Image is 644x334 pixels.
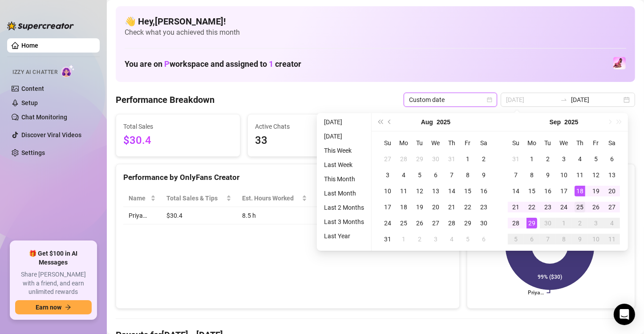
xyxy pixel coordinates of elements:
[414,234,425,244] div: 2
[510,186,521,196] div: 14
[430,186,441,196] div: 13
[556,199,572,215] td: 2025-09-24
[430,154,441,164] div: 30
[487,97,492,102] span: calendar
[572,135,588,151] th: Th
[478,234,489,244] div: 6
[556,231,572,247] td: 2025-10-08
[524,199,540,215] td: 2025-09-22
[444,183,460,199] td: 2025-08-14
[575,154,585,164] div: 4
[446,202,457,212] div: 21
[560,96,567,103] span: swap-right
[446,154,457,164] div: 31
[476,151,492,167] td: 2025-08-02
[543,186,553,196] div: 16
[572,167,588,183] td: 2025-09-11
[540,167,556,183] td: 2025-09-09
[382,234,393,244] div: 31
[412,151,428,167] td: 2025-07-29
[540,183,556,199] td: 2025-09-16
[398,154,409,164] div: 28
[575,234,585,244] div: 9
[21,114,67,121] a: Chat Monitoring
[412,199,428,215] td: 2025-08-19
[398,218,409,228] div: 25
[382,202,393,212] div: 17
[396,215,412,231] td: 2025-08-25
[462,170,473,180] div: 8
[125,59,301,69] h1: You are on workspace and assigned to creator
[575,170,585,180] div: 11
[614,304,635,325] div: Open Intercom Messenger
[591,202,601,212] div: 26
[375,113,385,131] button: Last year (Control + left)
[524,231,540,247] td: 2025-10-06
[414,202,425,212] div: 19
[550,113,561,131] button: Choose a month
[508,183,524,199] td: 2025-09-14
[412,215,428,231] td: 2025-08-26
[430,218,441,228] div: 27
[116,94,215,106] h4: Performance Breakdown
[21,149,45,156] a: Settings
[588,231,604,247] td: 2025-10-10
[510,202,521,212] div: 21
[396,231,412,247] td: 2025-09-01
[421,113,433,131] button: Choose a month
[607,234,617,244] div: 11
[428,183,444,199] td: 2025-08-13
[123,171,452,183] div: Performance by OnlyFans Creator
[564,113,578,131] button: Choose a year
[412,135,428,151] th: Tu
[396,135,412,151] th: Mo
[476,231,492,247] td: 2025-09-06
[414,154,425,164] div: 29
[524,151,540,167] td: 2025-09-01
[556,183,572,199] td: 2025-09-17
[398,202,409,212] div: 18
[527,234,537,244] div: 6
[428,199,444,215] td: 2025-08-20
[21,42,38,49] a: Home
[320,117,368,127] li: [DATE]
[604,199,620,215] td: 2025-09-27
[591,218,601,228] div: 3
[476,183,492,199] td: 2025-08-16
[21,131,81,138] a: Discover Viral Videos
[382,186,393,196] div: 10
[460,135,476,151] th: Fr
[382,170,393,180] div: 3
[380,199,396,215] td: 2025-08-17
[444,135,460,151] th: Th
[476,135,492,151] th: Sa
[462,186,473,196] div: 15
[476,199,492,215] td: 2025-08-23
[540,135,556,151] th: Tu
[462,154,473,164] div: 1
[527,202,537,212] div: 22
[527,218,537,228] div: 29
[380,231,396,247] td: 2025-08-31
[588,215,604,231] td: 2025-10-03
[15,300,92,314] button: Earn nowarrow-right
[446,186,457,196] div: 14
[15,249,92,267] span: 🎁 Get $100 in AI Messages
[559,154,569,164] div: 3
[559,218,569,228] div: 1
[412,167,428,183] td: 2025-08-05
[604,231,620,247] td: 2025-10-11
[540,215,556,231] td: 2025-09-30
[460,199,476,215] td: 2025-08-22
[556,167,572,183] td: 2025-09-10
[508,135,524,151] th: Su
[242,193,300,203] div: Est. Hours Worked
[255,132,365,149] span: 33
[320,159,368,170] li: Last Week
[65,304,71,310] span: arrow-right
[508,199,524,215] td: 2025-09-21
[428,231,444,247] td: 2025-09-03
[543,218,553,228] div: 30
[312,190,370,207] th: Sales / Hour
[444,215,460,231] td: 2025-08-28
